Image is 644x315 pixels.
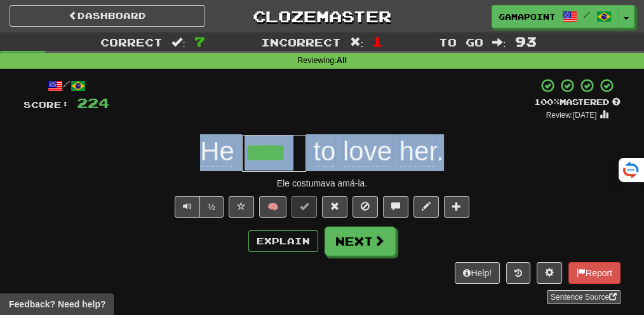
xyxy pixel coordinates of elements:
[372,34,383,49] span: 1
[248,230,318,252] button: Explain
[194,34,205,49] span: 7
[9,298,105,311] span: Open feedback widget
[200,136,234,167] span: He
[77,95,109,111] span: 224
[515,34,537,49] span: 93
[350,37,364,48] span: :
[534,97,560,107] span: 100 %
[455,262,500,284] button: Help!
[547,290,621,304] a: Sentence Source
[439,36,483,48] span: To go
[399,136,436,167] span: her
[23,99,69,110] span: Score:
[492,5,619,28] a: GamaPoint /
[292,196,317,218] button: Set this sentence to 100% Mastered (alt+m)
[383,196,408,218] button: Discuss sentence (alt+u)
[100,36,163,48] span: Correct
[199,196,224,218] button: ½
[546,111,597,120] small: Review: [DATE]
[261,36,341,48] span: Incorrect
[413,196,439,218] button: Edit sentence (alt+d)
[172,196,224,218] div: Text-to-speech controls
[506,262,530,284] button: Round history (alt+y)
[343,136,392,167] span: love
[325,227,396,256] button: Next
[499,11,556,22] span: GamaPoint
[352,196,378,218] button: Ignore sentence (alt+i)
[534,97,621,108] div: Mastered
[444,196,469,218] button: Add to collection (alt+a)
[224,5,420,27] a: Clozemaster
[337,56,347,65] strong: All
[175,196,200,218] button: Play sentence audio (ctl+space)
[171,37,185,48] span: :
[10,5,205,27] a: Dashboard
[306,136,444,167] span: .
[584,10,590,19] span: /
[23,78,109,94] div: /
[229,196,254,218] button: Favorite sentence (alt+f)
[322,196,347,218] button: Reset to 0% Mastered (alt+r)
[23,177,621,190] div: Ele costumava amá-la.
[259,196,286,218] button: 🧠
[492,37,506,48] span: :
[568,262,621,284] button: Report
[313,136,335,167] span: to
